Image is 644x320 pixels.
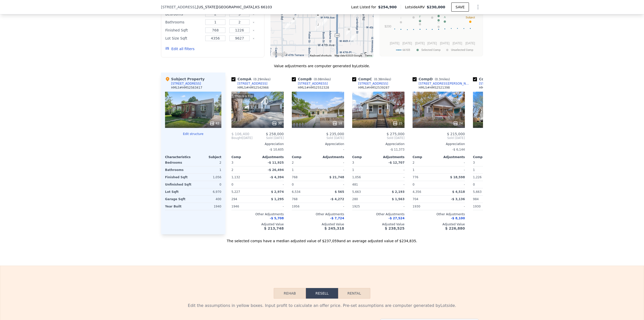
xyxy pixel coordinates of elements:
div: 1930 [473,203,498,210]
span: Sold [DATE] [352,136,405,140]
div: [STREET_ADDRESS][PERSON_NAME] [419,82,471,86]
a: [STREET_ADDRESS][PERSON_NAME] [473,82,531,86]
span: 3 [231,161,233,164]
div: 18 [332,121,342,126]
span: $ 2,193 [392,190,405,194]
span: 984 [473,197,479,201]
div: Garage Sqft [165,196,192,203]
div: Comp B [292,77,333,82]
span: 0 [231,183,233,186]
img: Google [272,51,288,57]
text: F [419,15,421,18]
span: -$ 11,925 [268,161,284,164]
div: - [440,203,465,210]
div: 6,970 [194,188,221,195]
div: Appreciation [231,142,284,146]
div: 2915 W 45th Ave [283,20,292,32]
div: Comp D [413,77,452,82]
span: $ 213,748 [264,226,284,230]
div: HMLS # HMS2535326 [479,86,510,90]
span: ( miles) [372,78,393,81]
div: - [319,203,344,210]
span: $ 2,974 [271,190,284,194]
div: 2009 W 46th Ave [348,32,357,45]
span: $ 21,748 [329,175,344,179]
text: Subject [466,16,475,19]
div: HMLS # HMS2521398 [419,86,450,90]
button: Rehab [274,288,306,299]
div: 4465 Booth St [320,16,329,28]
div: Year Built [165,203,192,210]
text: [DATE] [415,42,425,45]
div: Adjusted Value [413,222,465,226]
span: 0 [473,183,475,186]
div: Comp [413,155,439,159]
div: 1 [413,166,438,173]
span: 3 [352,161,354,164]
span: $ 1,295 [271,197,284,201]
div: 30 [272,121,282,126]
button: Clear [253,29,255,31]
div: [STREET_ADDRESS] [171,82,201,86]
a: [STREET_ADDRESS] [231,82,267,86]
div: Other Adjustments [231,212,284,216]
div: HMLS # HMS2563417 [171,86,202,90]
div: Appreciation [292,142,344,146]
span: -$ 26,494 [268,168,284,172]
button: Resell [306,288,338,299]
div: Adjustments [378,155,405,159]
text: E [438,14,439,17]
text: Unselected Comp [451,48,473,52]
div: 1930 [413,203,438,210]
span: 5,663 [352,190,361,194]
span: , KS 66103 [254,5,272,9]
span: 1,132 [231,175,240,179]
text: [DATE] [440,42,450,45]
span: $ 1,563 [392,197,405,201]
div: HMLS # HMS2539287 [358,86,389,90]
div: Adjustments [258,155,284,159]
div: Bathrooms [165,166,192,173]
div: - [259,181,284,188]
div: 400 [194,196,221,203]
text: [DATE] [403,42,412,45]
div: Lot Size Sqft [165,35,202,42]
div: - [440,181,465,188]
div: - [440,166,465,173]
div: Finished Sqft [165,27,202,34]
div: - [379,181,405,188]
div: - [319,166,344,173]
span: -$ 7,724 [330,217,344,220]
span: 0.08 [315,78,322,81]
span: $ 238,525 [385,226,405,230]
div: This is a Flip [233,94,254,99]
span: $230,000 [427,5,445,9]
span: $ 275,000 [387,132,405,136]
span: 0.29 [255,78,261,81]
span: 5,227 [231,190,240,194]
div: Appreciation [473,142,525,146]
text: G [437,21,440,24]
span: Sold [DATE] [473,136,525,140]
div: 24 [453,121,463,126]
div: Adjusted Value [231,222,284,226]
div: Adjusted Value [292,222,344,226]
div: Adjustments [318,155,344,159]
div: 2512 W 45th Ave [313,20,323,33]
text: I [400,16,401,19]
text: A [444,16,446,19]
div: Subject Property [165,77,205,82]
div: [STREET_ADDRESS][PERSON_NAME] [479,82,531,86]
span: 0 [413,183,415,186]
text: $200 [385,25,391,28]
div: [STREET_ADDRESS] [237,82,267,86]
text: L [413,12,414,15]
span: 3 [473,161,475,164]
span: 0.38 [375,78,382,81]
div: - [379,174,405,181]
span: [STREET_ADDRESS] [161,5,196,10]
span: $ 565 [335,190,344,194]
div: - [319,159,344,166]
div: Comp E [473,77,514,82]
span: -$ 4,394 [270,175,284,179]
